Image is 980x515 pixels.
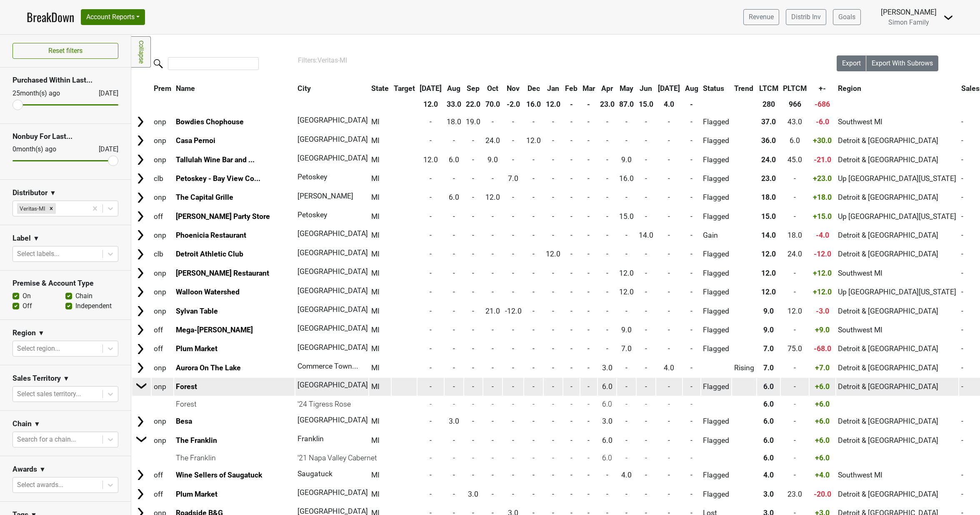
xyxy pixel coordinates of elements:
[152,245,173,263] td: clb
[532,212,535,221] span: -
[552,156,554,164] span: -
[794,174,796,183] span: -
[645,136,647,145] span: -
[176,307,218,315] a: Sylvan Table
[464,81,483,96] th: Sep: activate to sort column ascending
[430,118,432,126] span: -
[532,193,535,201] span: -
[606,212,608,221] span: -
[466,118,480,126] span: 19.0
[453,250,455,258] span: -
[297,173,327,181] span: Petoskey
[606,136,608,145] span: -
[787,231,802,239] span: 18.0
[524,97,543,112] th: 16.0
[838,193,938,201] span: Detroit & [GEOGRAPHIC_DATA]
[761,231,776,239] span: 14.0
[453,212,455,221] span: -
[12,76,118,85] h3: Purchased Within Last...
[297,116,368,124] span: [GEOGRAPHIC_DATA]
[483,81,502,96] th: Oct: activate to sort column ascending
[690,193,692,201] span: -
[430,193,432,201] span: -
[703,84,724,93] span: Status
[668,231,670,239] span: -
[701,226,732,244] td: Gain
[701,81,732,96] th: Status: activate to sort column ascending
[472,231,474,239] span: -
[47,203,56,214] div: Remove Veritas-MI
[297,135,368,143] span: [GEOGRAPHIC_DATA]
[598,81,617,96] th: Apr: activate to sort column ascending
[621,156,632,164] span: 9.0
[794,212,796,221] span: -
[176,118,244,126] a: Bowdies Chophouse
[371,231,380,239] span: MI
[297,211,327,219] span: Petoskey
[961,156,963,164] span: -
[617,97,636,112] th: 87.0
[22,301,32,311] label: Off
[683,81,700,96] th: Aug: activate to sort column ascending
[134,267,147,279] img: Arrow right
[690,212,692,221] span: -
[570,193,572,201] span: -
[152,226,173,244] td: onp
[526,136,541,145] span: 12.0
[176,231,246,239] a: Phoenicia Restaurant
[815,100,830,108] span: -686
[75,291,92,301] label: Chain
[176,156,255,164] a: Tallulah Wine Bar and ...
[430,250,432,258] span: -
[132,81,151,96] th: &nbsp;: activate to sort column ascending
[625,136,627,145] span: -
[371,193,380,201] span: MI
[152,132,173,150] td: onp
[508,174,518,183] span: 7.0
[492,231,494,239] span: -
[176,326,253,334] a: Mega-[PERSON_NAME]
[134,229,147,241] img: Arrow right
[637,97,655,112] th: 15.0
[587,136,590,145] span: -
[701,245,732,263] td: Flagged
[761,118,776,126] span: 37.0
[453,231,455,239] span: -
[12,374,61,383] h3: Sales Territory
[570,156,572,164] span: -
[544,97,562,112] th: 12.0
[472,193,474,201] span: -
[453,136,455,145] span: -
[552,193,554,201] span: -
[761,193,776,201] span: 18.0
[134,248,147,261] img: Arrow right
[645,118,647,126] span: -
[838,156,938,164] span: Detroit & [GEOGRAPHIC_DATA]
[371,156,380,164] span: MI
[485,136,500,145] span: 24.0
[152,169,173,187] td: clb
[12,329,36,337] h3: Region
[668,118,670,126] span: -
[503,97,524,112] th: -2.0
[552,118,554,126] span: -
[445,97,463,112] th: 33.0
[371,174,380,183] span: MI
[176,436,217,445] a: The Franklin
[639,231,653,239] span: 14.0
[587,231,590,239] span: -
[819,84,826,93] span: +-
[619,174,634,183] span: 16.0
[606,118,608,126] span: -
[668,156,670,164] span: -
[176,174,260,183] a: Petoskey - Bay View Co...
[842,59,861,67] span: Export
[838,136,938,145] span: Detroit & [GEOGRAPHIC_DATA]
[786,9,826,25] a: Distrib Inv
[552,136,554,145] span: -
[619,212,634,221] span: 15.0
[690,174,692,183] span: -
[701,207,732,225] td: Flagged
[176,212,270,221] a: [PERSON_NAME] Party Store
[371,212,380,221] span: MI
